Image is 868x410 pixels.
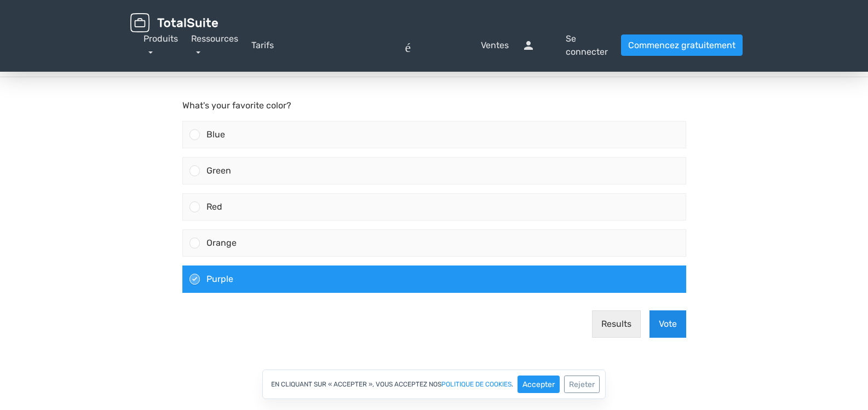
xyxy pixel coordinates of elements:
[143,33,178,44] font: Produits
[206,52,225,62] span: Blue
[206,160,237,171] span: Orange
[522,39,561,52] font: personne
[191,33,238,44] font: Ressources
[564,376,600,393] button: Rejeter
[251,40,274,50] font: Tarifs
[522,32,608,59] a: personneSe connecter
[274,39,477,52] font: question_réponse
[130,13,218,32] img: TotalSuite pour WordPress
[518,376,560,393] button: Accepter
[569,380,595,389] font: Rejeter
[206,197,233,207] span: Purple
[271,380,441,388] font: En cliquant sur « Accepter », vous acceptez nos
[143,33,178,57] a: Produits
[511,380,513,388] font: .
[628,40,735,50] font: Commencez gratuitement
[481,40,509,50] font: Ventes
[592,233,641,261] button: Results
[441,381,511,388] a: politique de cookies
[182,22,686,35] p: What's your favorite color?
[522,380,555,389] font: Accepter
[274,39,509,52] a: question_réponseVentes
[649,233,686,261] button: Vote
[441,380,511,388] font: politique de cookies
[206,88,231,99] span: Green
[191,33,238,57] a: Ressources
[621,34,743,56] a: Commencez gratuitement
[251,39,274,52] a: Tarifs
[206,124,222,135] span: Red
[566,33,608,57] font: Se connecter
